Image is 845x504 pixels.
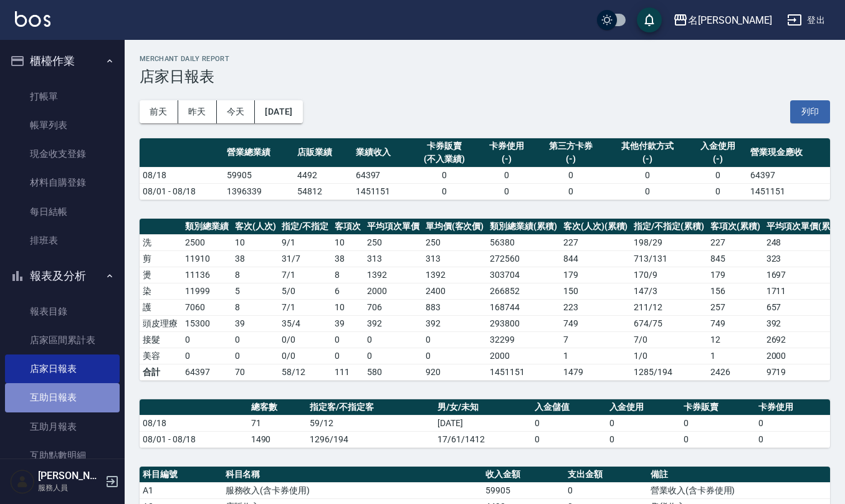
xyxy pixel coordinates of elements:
[606,431,681,447] td: 0
[182,219,232,235] th: 類別總業績
[140,68,830,85] h3: 店家日報表
[38,482,102,493] p: 服務人員
[5,168,120,197] a: 材料自購登錄
[631,299,707,315] td: 211 / 12
[332,234,364,250] td: 10
[539,153,603,166] div: (-)
[294,183,352,199] td: 54812
[332,219,364,235] th: 客項次
[631,348,707,364] td: 1 / 0
[422,219,487,235] th: 單均價(客次價)
[487,234,560,250] td: 56380
[332,331,364,348] td: 0
[5,197,120,226] a: 每日結帳
[248,431,307,447] td: 1490
[707,364,763,380] td: 2426
[487,331,560,348] td: 32299
[477,167,535,183] td: 0
[224,138,294,168] th: 營業總業績
[422,234,487,250] td: 250
[364,219,422,235] th: 平均項次單價
[747,183,830,199] td: 1451151
[140,250,182,267] td: 剪
[364,331,422,348] td: 0
[5,140,120,168] a: 現金收支登錄
[688,12,772,28] div: 名[PERSON_NAME]
[332,315,364,331] td: 39
[631,364,707,380] td: 1285/194
[5,354,120,383] a: 店家日報表
[232,283,279,299] td: 5
[482,482,565,498] td: 59905
[434,415,532,431] td: [DATE]
[232,267,279,283] td: 8
[255,100,302,123] button: [DATE]
[692,140,744,153] div: 入金使用
[332,250,364,267] td: 38
[294,138,352,168] th: 店販業績
[631,250,707,267] td: 713 / 131
[532,431,606,447] td: 0
[248,399,307,416] th: 總客數
[487,250,560,267] td: 272560
[422,315,487,331] td: 392
[279,348,332,364] td: 0 / 0
[182,250,232,267] td: 11910
[5,111,120,140] a: 帳單列表
[680,399,755,416] th: 卡券販賣
[364,234,422,250] td: 250
[487,267,560,283] td: 303704
[707,219,763,235] th: 客項次(累積)
[279,283,332,299] td: 5 / 0
[707,315,763,331] td: 749
[631,283,707,299] td: 147 / 3
[332,267,364,283] td: 8
[182,299,232,315] td: 7060
[565,482,647,498] td: 0
[332,364,364,380] td: 111
[647,467,830,483] th: 備註
[609,140,686,153] div: 其他付款方式
[487,299,560,315] td: 168744
[279,299,332,315] td: 7 / 1
[707,348,763,364] td: 1
[487,315,560,331] td: 293800
[477,183,535,199] td: 0
[279,331,332,348] td: 0 / 0
[279,315,332,331] td: 35 / 4
[422,331,487,348] td: 0
[631,331,707,348] td: 7 / 0
[182,283,232,299] td: 11999
[178,100,217,123] button: 昨天
[631,234,707,250] td: 198 / 29
[790,100,830,123] button: 列印
[279,250,332,267] td: 31 / 7
[364,348,422,364] td: 0
[248,415,307,431] td: 71
[364,283,422,299] td: 2000
[422,267,487,283] td: 1392
[560,283,631,299] td: 150
[422,299,487,315] td: 883
[782,9,830,32] button: 登出
[182,315,232,331] td: 15300
[364,364,422,380] td: 580
[5,226,120,255] a: 排班表
[532,415,606,431] td: 0
[140,283,182,299] td: 染
[560,219,631,235] th: 客次(人次)(累積)
[560,364,631,380] td: 1479
[707,267,763,283] td: 179
[140,234,182,250] td: 洗
[15,11,50,27] img: Logo
[668,7,777,33] button: 名[PERSON_NAME]
[307,399,434,416] th: 指定客/不指定客
[307,415,434,431] td: 59/12
[353,167,411,183] td: 64397
[707,234,763,250] td: 227
[680,415,755,431] td: 0
[5,260,120,292] button: 報表及分析
[232,348,279,364] td: 0
[707,283,763,299] td: 156
[411,183,477,199] td: 0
